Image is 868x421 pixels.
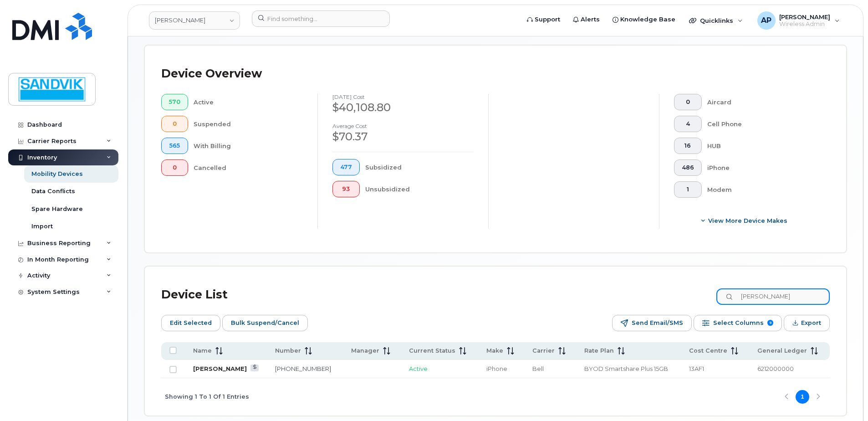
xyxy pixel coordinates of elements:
a: Sandvik Tamrock [149,11,240,30]
span: Bell [532,365,544,372]
a: [PERSON_NAME] [193,365,247,372]
span: Send Email/SMS [632,316,683,330]
span: Select Columns [713,316,764,330]
button: Export [784,315,830,331]
div: Suspended [194,116,303,132]
span: 4 [682,120,694,128]
button: 486 [674,159,702,176]
div: Device Overview [161,62,262,86]
a: View Last Bill [250,365,259,371]
input: Search Device List ... [716,288,830,305]
div: iPhone [707,159,816,176]
a: [PHONE_NUMBER] [275,365,331,372]
button: 477 [332,159,360,175]
span: Alerts [581,15,600,24]
h4: [DATE] cost [332,94,474,100]
span: View More Device Makes [708,216,787,225]
span: Knowledge Base [620,15,675,24]
button: Select Columns 9 [694,315,782,331]
span: 6212000000 [757,365,794,372]
span: Showing 1 To 1 Of 1 Entries [165,390,249,404]
span: Quicklinks [700,17,733,24]
button: Page 1 [796,390,809,404]
span: 565 [169,142,180,149]
div: Quicklinks [683,11,749,30]
span: 16 [682,142,694,149]
span: 0 [682,98,694,106]
span: Cost Centre [689,347,727,355]
input: Find something... [252,10,390,27]
span: Number [275,347,301,355]
span: AP [761,15,771,26]
button: 570 [161,94,188,110]
div: Annette Panzani [751,11,846,30]
div: $70.37 [332,129,474,144]
div: Cancelled [194,159,303,176]
button: 4 [674,116,702,132]
button: Bulk Suspend/Cancel [222,315,308,331]
span: Bulk Suspend/Cancel [231,316,299,330]
div: $40,108.80 [332,100,474,115]
button: 565 [161,138,188,154]
div: Active [194,94,303,110]
span: Current Status [409,347,455,355]
button: Send Email/SMS [612,315,692,331]
div: HUB [707,138,816,154]
button: View More Device Makes [674,212,815,229]
span: Active [409,365,428,372]
div: Aircard [707,94,816,110]
button: 0 [161,116,188,132]
h4: Average cost [332,123,474,129]
div: With Billing [194,138,303,154]
span: 0 [169,120,180,128]
span: 486 [682,164,694,171]
span: General Ledger [757,347,807,355]
div: Unsubsidized [365,181,474,197]
span: Manager [351,347,379,355]
a: Support [521,10,567,29]
div: Device List [161,283,228,307]
span: [PERSON_NAME] [779,13,830,21]
span: Make [486,347,503,355]
span: 1 [682,186,694,193]
button: 0 [161,159,188,176]
span: Carrier [532,347,555,355]
span: 0 [169,164,180,171]
button: 1 [674,181,702,198]
button: 0 [674,94,702,110]
span: 13AF1 [689,365,704,372]
button: 93 [332,181,360,197]
span: Rate Plan [584,347,614,355]
span: Wireless Admin [779,21,830,28]
span: Edit Selected [170,316,212,330]
span: Name [193,347,212,355]
div: Modem [707,181,816,198]
a: Knowledge Base [606,10,682,29]
button: Edit Selected [161,315,220,331]
div: Subsidized [365,159,474,175]
div: Cell Phone [707,116,816,132]
span: BYOD Smartshare Plus 15GB [584,365,668,372]
span: 477 [340,164,352,171]
span: Export [801,316,821,330]
span: 9 [767,320,773,326]
span: 570 [169,98,180,106]
a: Alerts [567,10,606,29]
span: 93 [340,185,352,193]
button: 16 [674,138,702,154]
span: iPhone [486,365,507,372]
span: Support [535,15,560,24]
